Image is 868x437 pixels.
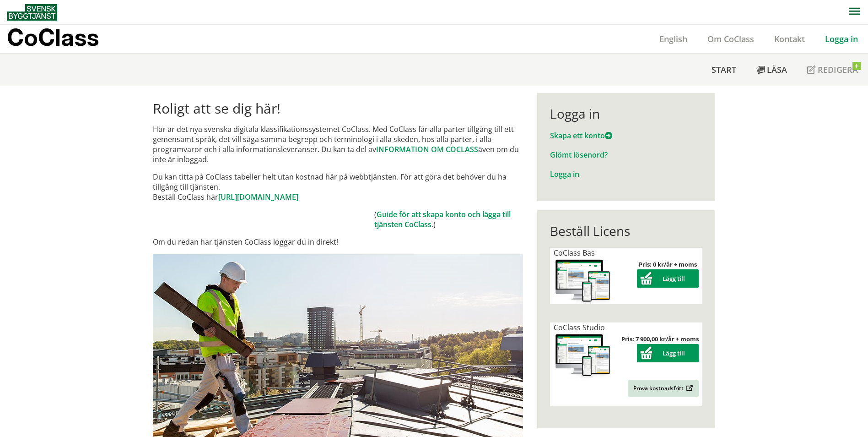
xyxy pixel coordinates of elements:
a: Kontakt [764,33,815,44]
td: ( .) [374,209,523,229]
span: Start [712,64,736,75]
a: INFORMATION OM COCLASS [376,144,478,154]
p: CoClass [7,32,99,43]
p: Du kan titta på CoClass tabeller helt utan kostnad här på webbtjänsten. För att göra det behöver ... [153,172,523,202]
a: Lägg till [637,349,699,357]
img: coclass-license.jpg [554,333,612,379]
a: Skapa ett konto [550,131,612,141]
a: Prova kostnadsfritt [628,380,699,397]
a: Läsa [746,54,797,86]
a: Lägg till [637,274,699,283]
img: Outbound.png [685,385,693,392]
a: Om CoClass [697,33,764,44]
span: CoClass Studio [554,322,605,333]
strong: Pris: 0 kr/år + moms [639,260,697,268]
a: English [649,33,697,44]
a: CoClass [7,25,119,53]
a: Logga in [550,169,579,179]
a: Logga in [815,33,868,44]
strong: Pris: 7 900,00 kr/år + moms [621,335,699,343]
p: Om du redan har tjänsten CoClass loggar du in direkt! [153,237,523,247]
span: CoClass Bas [554,248,595,258]
p: Här är det nya svenska digitala klassifikationssystemet CoClass. Med CoClass får alla parter till... [153,124,523,164]
a: Guide för att skapa konto och lägga till tjänsten CoClass [374,209,511,229]
a: Glömt lösenord? [550,150,608,160]
button: Lägg till [637,344,699,362]
button: Lägg till [637,269,699,288]
span: Läsa [767,64,787,75]
img: Svensk Byggtjänst [7,4,57,21]
img: coclass-license.jpg [554,258,612,304]
h1: Roligt att se dig här! [153,100,523,117]
div: Beställ Licens [550,223,702,239]
a: [URL][DOMAIN_NAME] [218,192,298,202]
div: Logga in [550,106,702,121]
a: Start [701,54,746,86]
